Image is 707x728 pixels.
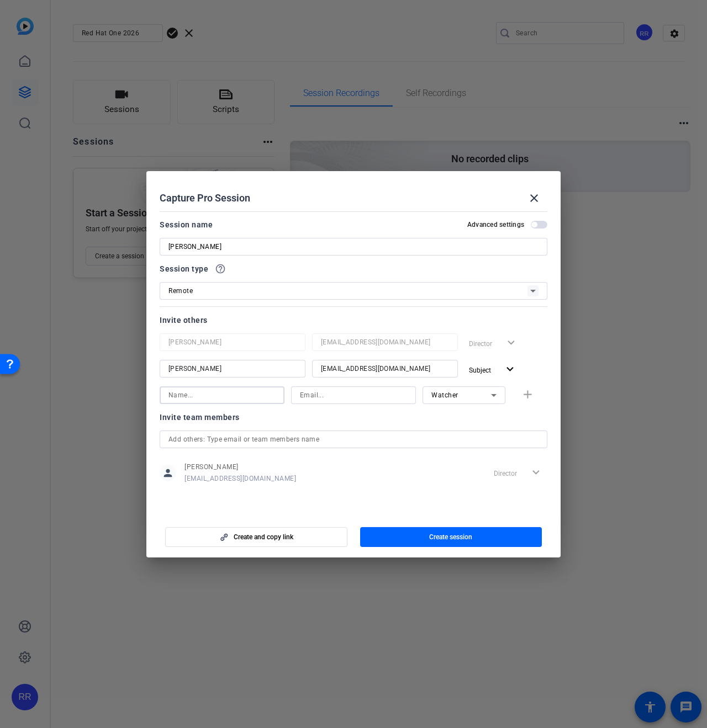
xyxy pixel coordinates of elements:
button: Create session [360,527,542,547]
span: Session type [160,262,208,275]
input: Email... [321,362,449,375]
span: [EMAIL_ADDRESS][DOMAIN_NAME] [184,474,296,483]
input: Name... [168,389,276,402]
button: Create and copy link [165,527,347,547]
input: Email... [300,389,407,402]
input: Add others: Type email or team members name [168,433,539,446]
mat-icon: expand_more [503,363,517,376]
input: Name... [168,362,297,375]
span: [PERSON_NAME] [184,463,296,471]
span: Create and copy link [234,533,293,541]
mat-icon: person [160,465,176,481]
mat-icon: help_outline [215,263,226,274]
span: Watcher [431,391,458,399]
span: Subject [469,366,491,374]
div: Invite others [160,313,547,327]
div: Invite team members [160,411,547,424]
span: Remote [168,287,193,295]
input: Name... [168,336,297,349]
h2: Advanced settings [467,220,524,229]
div: Capture Pro Session [160,185,547,211]
input: Email... [321,336,449,349]
mat-icon: close [527,192,541,205]
span: Create session [429,533,472,541]
button: Subject [465,360,521,380]
input: Enter Session Name [168,240,539,253]
div: Session name [160,218,213,231]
